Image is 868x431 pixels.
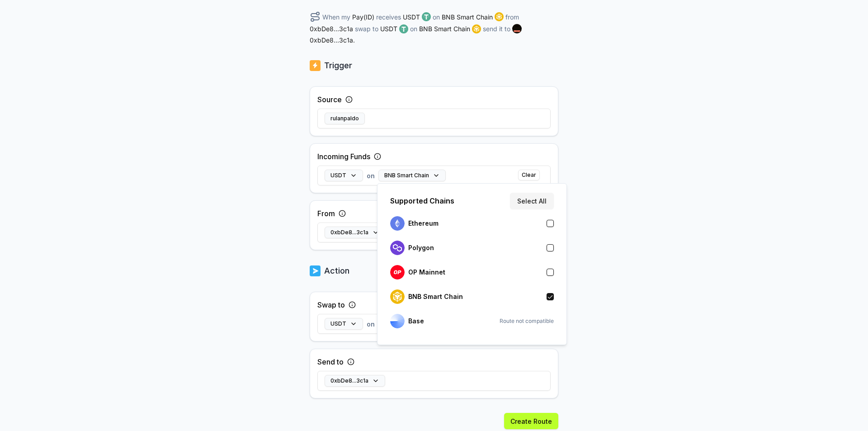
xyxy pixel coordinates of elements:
[390,195,454,206] p: Supported Chains
[377,183,567,345] div: BNB Smart Chain
[390,265,405,279] img: logo
[310,59,321,72] img: logo
[310,24,353,33] span: 0xbDe8...3c1a
[325,375,385,387] button: 0xbDe8...3c1a
[403,12,420,22] span: USDT
[378,170,446,181] button: BNB Smart Chain
[317,356,344,367] label: Send to
[317,151,370,162] label: Incoming Funds
[325,170,363,181] button: USDT
[310,11,558,45] div: When my receives on from swap to on send it to
[408,269,445,276] p: OP Mainnet
[324,59,352,72] p: Trigger
[310,35,355,45] span: 0xbDe8...3c1a .
[367,319,375,329] span: on
[408,220,439,227] p: Ethereum
[367,171,375,180] span: on
[500,317,554,325] span: Route not compatible
[324,265,349,277] p: Action
[408,293,463,300] p: BNB Smart Chain
[408,317,424,325] p: Base
[419,24,470,33] span: BNB Smart Chain
[390,289,405,304] img: logo
[510,193,554,209] button: Select All
[325,113,365,124] button: rulanpaldo
[390,241,405,255] img: logo
[317,94,342,105] label: Source
[380,24,397,33] span: USDT
[495,12,504,21] img: logo
[352,12,374,22] span: Pay(ID)
[317,299,345,310] label: Swap to
[325,227,385,238] button: 0xbDe8...3c1a
[317,208,335,219] label: From
[518,170,540,180] button: Clear
[442,12,493,22] span: BNB Smart Chain
[504,413,558,429] button: Create Route
[472,24,481,33] img: logo
[310,265,321,277] img: logo
[399,24,408,33] img: logo
[422,12,431,21] img: logo
[325,318,363,330] button: USDT
[390,216,405,231] img: logo
[408,244,434,251] p: Polygon
[390,314,405,328] img: logo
